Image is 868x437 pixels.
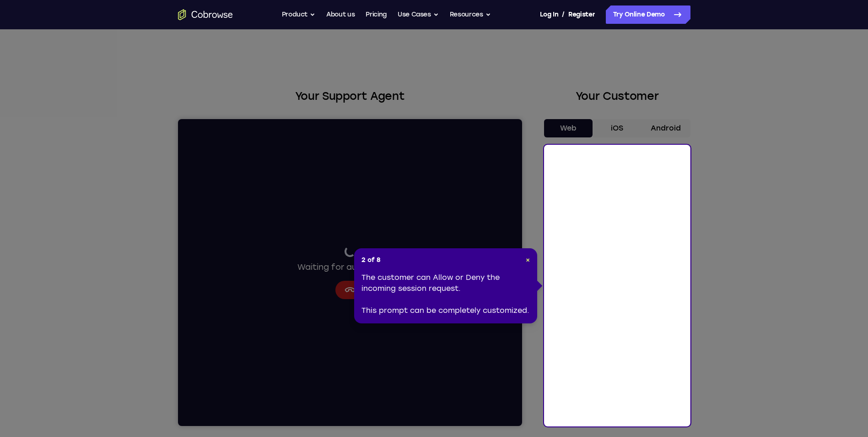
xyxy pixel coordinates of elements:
[361,272,530,316] div: The customer can Allow or Deny the incoming session request. This prompt can be completely custom...
[398,5,439,24] button: Use Cases
[361,256,381,265] span: 2 of 8
[282,5,316,24] button: Product
[450,5,491,24] button: Resources
[568,5,595,24] a: Register
[326,5,355,24] a: About us
[540,5,558,24] a: Log In
[562,9,565,20] span: /
[526,256,530,265] button: Close Tour
[119,127,225,154] div: Waiting for authorization
[157,162,187,180] button: Cancel
[526,256,530,264] span: ×
[178,9,233,20] a: Go to the home page
[366,5,387,24] a: Pricing
[606,5,690,24] a: Try Online Demo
